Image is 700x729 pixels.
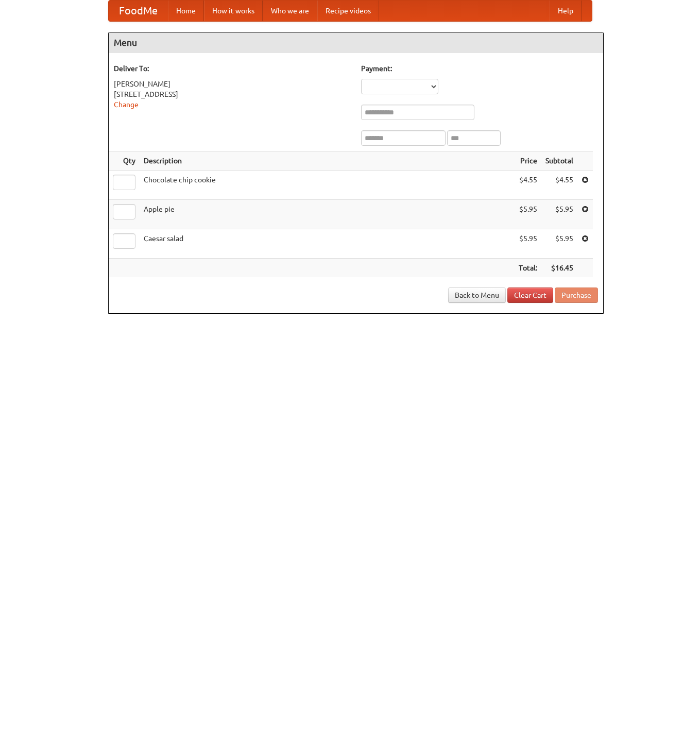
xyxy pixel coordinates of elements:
[361,63,598,74] h5: Payment:
[541,171,577,200] td: $4.55
[168,1,204,21] a: Home
[541,151,577,171] th: Subtotal
[448,287,506,303] a: Back to Menu
[515,151,541,171] th: Price
[140,171,515,200] td: Chocolate chip cookie
[515,229,541,259] td: $5.95
[515,200,541,229] td: $5.95
[114,63,351,74] h5: Deliver To:
[109,151,140,171] th: Qty
[550,1,582,21] a: Help
[507,287,553,303] a: Clear Cart
[109,1,168,21] a: FoodMe
[114,79,351,89] div: [PERSON_NAME]
[541,229,577,259] td: $5.95
[140,200,515,229] td: Apple pie
[317,1,379,21] a: Recipe videos
[555,287,598,303] button: Purchase
[204,1,263,21] a: How it works
[263,1,317,21] a: Who we are
[140,229,515,259] td: Caesar salad
[109,32,603,53] h4: Menu
[515,259,541,278] th: Total:
[541,200,577,229] td: $5.95
[541,259,577,278] th: $16.45
[140,151,515,171] th: Description
[114,100,139,109] a: Change
[515,171,541,200] td: $4.55
[114,89,351,99] div: [STREET_ADDRESS]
